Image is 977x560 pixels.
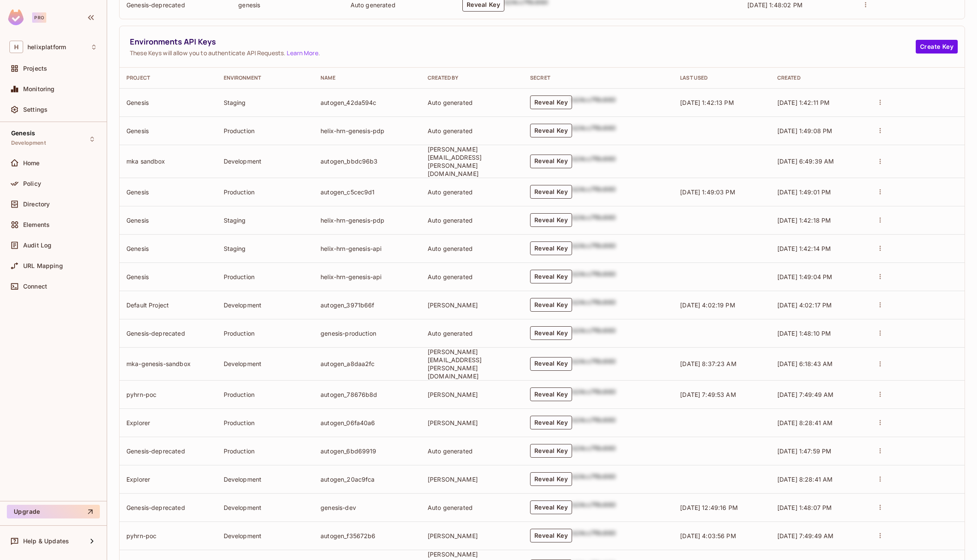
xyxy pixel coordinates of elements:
[530,213,572,227] button: Reveal Key
[23,242,51,249] span: Audit Log
[874,358,886,370] button: actions
[314,380,421,408] td: autogen_78676b8d
[777,99,830,106] span: [DATE] 1:42:11 PM
[23,160,40,167] span: Home
[217,88,314,116] td: Staging
[421,291,523,319] td: [PERSON_NAME]
[314,145,421,178] td: autogen_bbdc96b3
[421,380,523,408] td: [PERSON_NAME]
[530,270,572,283] button: Reveal Key
[314,116,421,145] td: helix-hrn-genesis-pdp
[680,188,735,196] span: [DATE] 1:49:03 PM
[120,437,217,465] td: Genesis-deprecated
[23,65,47,72] span: Projects
[120,493,217,521] td: Genesis-deprecated
[874,186,886,198] button: actions
[23,106,48,113] span: Settings
[572,95,616,109] div: b24cc7f8c660
[23,86,55,92] span: Monitoring
[572,155,616,168] div: b24cc7f8c660
[874,388,886,400] button: actions
[11,130,35,137] span: Genesis
[120,145,217,178] td: mka sandbox
[314,347,421,380] td: autogen_a8daa2fc
[747,1,803,9] span: [DATE] 1:48:02 PM
[23,201,50,208] span: Directory
[530,387,572,401] button: Reveal Key
[777,330,831,337] span: [DATE] 1:48:10 PM
[530,155,572,168] button: Reveal Key
[23,538,69,545] span: Help & Updates
[11,140,46,146] span: Development
[530,500,572,514] button: Reveal Key
[530,529,572,542] button: Reveal Key
[314,262,421,291] td: helix-hrn-genesis-api
[217,291,314,319] td: Development
[314,178,421,206] td: autogen_c5cec9d1
[777,273,833,280] span: [DATE] 1:49:04 PM
[217,145,314,178] td: Development
[314,206,421,234] td: helix-hrn-genesis-pdp
[874,417,886,429] button: actions
[32,12,46,23] div: Pro
[120,408,217,437] td: Explorer
[217,521,314,550] td: Development
[120,262,217,291] td: Genesis
[530,357,572,371] button: Reveal Key
[530,95,572,109] button: Reveal Key
[777,245,831,252] span: [DATE] 1:42:14 PM
[874,299,886,311] button: actions
[572,185,616,199] div: b24cc7f8c660
[530,444,572,458] button: Reveal Key
[421,206,523,234] td: Auto generated
[874,530,886,542] button: actions
[572,444,616,458] div: b24cc7f8c660
[120,347,217,380] td: mka-genesis-sandbox
[421,437,523,465] td: Auto generated
[126,74,210,81] div: Project
[428,74,516,81] div: Created By
[217,206,314,234] td: Staging
[130,36,916,47] span: Environments API Keys
[530,472,572,486] button: Reveal Key
[314,521,421,550] td: autogen_f35672b6
[23,221,50,228] span: Elements
[572,298,616,312] div: b24cc7f8c660
[777,127,833,134] span: [DATE] 1:49:08 PM
[572,124,616,137] div: b24cc7f8c660
[217,347,314,380] td: Development
[314,465,421,493] td: autogen_20ac9fca
[874,501,886,513] button: actions
[572,357,616,371] div: b24cc7f8c660
[777,504,832,511] span: [DATE] 1:48:07 PM
[217,408,314,437] td: Production
[421,88,523,116] td: Auto generated
[421,262,523,291] td: Auto generated
[874,155,886,167] button: actions
[217,437,314,465] td: Production
[9,41,23,53] span: H
[23,180,41,187] span: Policy
[314,319,421,347] td: genesis-production
[314,88,421,116] td: autogen_42da594c
[572,270,616,283] div: b24cc7f8c660
[874,242,886,254] button: actions
[572,416,616,429] div: b24cc7f8c660
[421,493,523,521] td: Auto generated
[217,465,314,493] td: Development
[572,529,616,542] div: b24cc7f8c660
[530,416,572,429] button: Reveal Key
[23,262,63,269] span: URL Mapping
[421,521,523,550] td: [PERSON_NAME]
[120,234,217,262] td: Genesis
[7,505,100,518] button: Upgrade
[572,241,616,255] div: b24cc7f8c660
[530,241,572,255] button: Reveal Key
[874,445,886,457] button: actions
[314,408,421,437] td: autogen_06fa40a6
[314,437,421,465] td: autogen_6bd69919
[530,74,666,81] div: Secret
[874,271,886,283] button: actions
[421,234,523,262] td: Auto generated
[530,326,572,340] button: Reveal Key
